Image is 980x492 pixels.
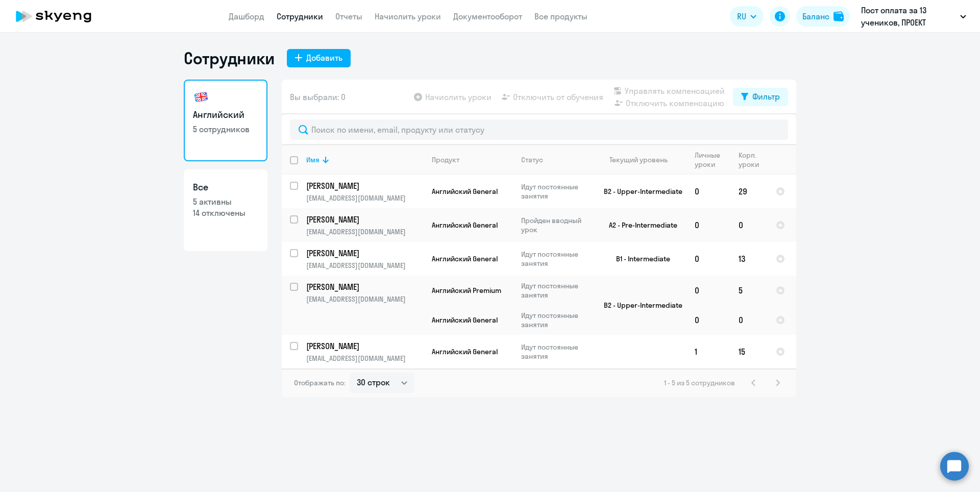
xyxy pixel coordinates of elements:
td: 13 [730,242,768,276]
h1: Сотрудники [184,48,275,68]
td: B2 - Upper-Intermediate [592,175,687,208]
td: B1 - Intermediate [592,242,687,276]
div: Продукт [432,155,459,164]
td: 0 [687,242,730,276]
div: Корп. уроки [739,151,767,169]
button: Пост оплата за 13 учеников, ПРОЕКТ ИТАМ2РУ, ООО [856,4,971,29]
p: [PERSON_NAME] [306,281,422,292]
td: 29 [730,175,768,208]
a: Дашборд [229,11,264,21]
div: Личные уроки [695,151,730,169]
td: 0 [730,305,768,335]
a: Английский5 сотрудников [184,80,267,161]
p: Идут постоянные занятия [521,311,591,329]
div: Добавить [306,52,342,64]
td: 1 [687,335,730,368]
p: [PERSON_NAME] [306,180,422,191]
button: Добавить [287,49,351,67]
a: [PERSON_NAME] [306,281,423,292]
span: Вы выбрали: 0 [290,91,346,103]
p: 5 сотрудников [193,124,258,135]
span: Английский General [432,315,498,325]
a: Документооборот [453,11,522,21]
h3: Все [193,181,258,194]
a: Сотрудники [277,11,323,21]
div: Имя [306,155,423,164]
span: Английский Premium [432,286,501,295]
span: Английский General [432,347,498,356]
span: Английский General [432,187,498,196]
button: Балансbalance [796,6,850,27]
p: Идут постоянные занятия [521,182,591,201]
p: 5 активны [193,196,258,207]
p: Идут постоянные занятия [521,250,591,268]
a: Все5 активны14 отключены [184,169,267,251]
a: [PERSON_NAME] [306,340,423,352]
a: [PERSON_NAME] [306,180,423,191]
a: Отчеты [335,11,362,21]
div: Статус [521,155,543,164]
button: Фильтр [733,88,788,106]
div: Фильтр [752,90,780,103]
a: [PERSON_NAME] [306,248,423,259]
span: RU [737,10,746,22]
td: 0 [687,305,730,335]
p: [PERSON_NAME] [306,214,422,225]
p: [PERSON_NAME] [306,340,422,352]
td: 0 [687,175,730,208]
td: A2 - Pre-Intermediate [592,208,687,242]
input: Поиск по имени, email, продукту или статусу [290,119,788,140]
button: RU [730,6,764,27]
td: B2 - Upper-Intermediate [592,276,687,335]
h3: Английский [193,108,258,121]
span: Английский General [432,254,498,263]
div: Текущий уровень [600,155,686,164]
img: balance [834,11,844,21]
div: Имя [306,155,320,164]
p: [EMAIL_ADDRESS][DOMAIN_NAME] [306,354,423,363]
p: [EMAIL_ADDRESS][DOMAIN_NAME] [306,261,423,270]
span: 1 - 5 из 5 сотрудников [664,378,735,387]
p: [EMAIL_ADDRESS][DOMAIN_NAME] [306,294,423,304]
p: Пройден вводный урок [521,216,591,234]
p: Идут постоянные занятия [521,342,591,361]
p: [PERSON_NAME] [306,248,422,259]
p: [EMAIL_ADDRESS][DOMAIN_NAME] [306,227,423,236]
span: Английский General [432,220,498,230]
a: Все продукты [534,11,587,21]
a: Начислить уроки [375,11,441,21]
span: Отображать по: [294,378,346,387]
p: [EMAIL_ADDRESS][DOMAIN_NAME] [306,193,423,203]
div: Баланс [802,10,829,22]
img: english [193,89,209,105]
td: 0 [730,208,768,242]
td: 0 [687,208,730,242]
p: 14 отключены [193,207,258,218]
td: 15 [730,335,768,368]
a: [PERSON_NAME] [306,214,423,225]
p: Пост оплата за 13 учеников, ПРОЕКТ ИТАМ2РУ, ООО [861,4,956,29]
td: 5 [730,276,768,305]
div: Текущий уровень [609,155,668,164]
p: Идут постоянные занятия [521,281,591,300]
td: 0 [687,276,730,305]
